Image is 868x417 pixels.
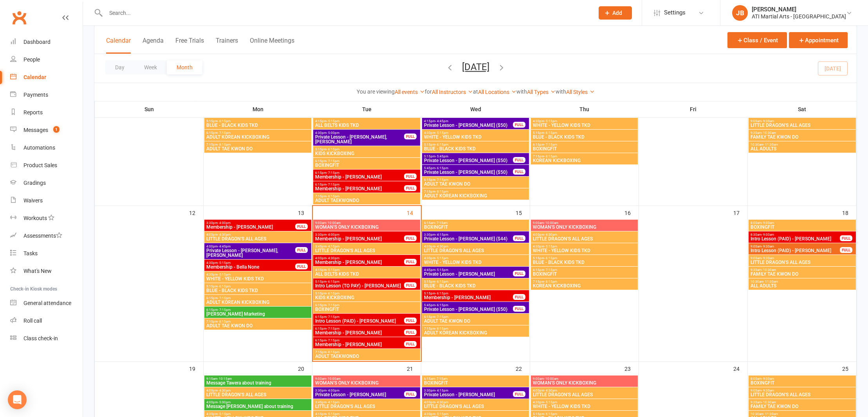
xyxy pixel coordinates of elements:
span: - 7:15am [435,221,448,225]
a: All Instructors [432,89,473,95]
span: LITTLE DRAGON'S ALL AGES [424,248,527,253]
span: - 6:15pm [435,166,448,170]
a: Payments [10,86,83,104]
a: All Styles [566,89,595,95]
span: - 8:15pm [218,320,231,323]
span: - 6:15pm [435,292,448,295]
div: FULL [295,224,308,229]
span: - 8:15pm [435,190,448,193]
a: Class kiosk mode [10,330,83,347]
span: 6:15pm [315,327,404,330]
span: - 7:15pm [435,315,448,319]
div: General attendance [23,300,71,306]
button: [DATE] [462,61,489,72]
span: Intro Lesson (PAID) - [PERSON_NAME] [750,236,840,241]
span: - 7:15pm [544,268,557,272]
span: - 4:00pm [218,221,231,225]
span: BOXINGFIT [532,146,636,151]
span: LITTLE DRAGON'S ALL AGES [750,260,854,265]
span: - 7:15pm [327,327,339,330]
button: Add [599,6,632,20]
a: Waivers [10,192,83,209]
a: Assessments [10,227,83,245]
span: 4:30pm [532,119,636,123]
div: FULL [513,169,525,175]
span: Membership - [PERSON_NAME] [315,236,404,241]
span: Settings [664,4,686,22]
a: People [10,51,83,69]
div: FULL [404,329,417,335]
span: LITTLE DRAGON'S ALL AGES [750,123,854,128]
span: 4:30pm [206,261,296,265]
span: - 6:15pm [327,148,339,151]
a: Automations [10,139,83,157]
span: LITTLE DRAGON'S ALL AGES [532,236,636,241]
span: WHITE - YELLOW KIDS TKD [424,135,527,139]
span: BOXINGFIT [315,307,419,312]
div: FULL [295,264,308,269]
span: 7:15pm [424,327,527,330]
span: ADULT KOREAN KICKBOXING [424,330,527,335]
div: FULL [513,294,525,300]
span: ADULT KOREAN KICKBOXING [206,300,310,305]
div: Messages [23,127,48,133]
div: Calendar [23,74,46,80]
span: ALL BELTS KIDS TKD [315,123,419,128]
span: 6:15pm [532,143,636,146]
span: - 6:15pm [544,131,557,135]
span: - 4:45pm [218,245,231,248]
span: - 8:15pm [435,327,448,330]
span: 5:45pm [424,303,513,307]
span: 5:15pm [424,292,513,295]
span: 4:30pm [315,131,404,135]
span: 7:15pm [532,155,636,158]
a: Calendar [10,69,83,86]
span: - 10:00am [544,221,558,225]
span: - 7:15pm [327,183,339,186]
div: [PERSON_NAME] [752,6,846,13]
span: Intro Lesson (PAID) - [PERSON_NAME] [315,319,404,323]
span: LITTLE DRAGON'S ALL AGES [206,236,310,241]
span: 5:15pm [424,155,513,158]
span: Add [612,10,622,16]
div: 17 [733,206,747,219]
span: 7:15pm [532,280,636,283]
a: General attendance kiosk mode [10,294,83,312]
div: FULL [404,134,417,139]
span: - 6:15pm [435,280,448,283]
span: - 5:15pm [435,268,448,272]
span: ALL ADULTS [750,283,854,288]
div: FULL [404,341,417,347]
span: BLUE - BLACK KIDS TKD [206,288,310,293]
span: 5:15pm [424,143,527,146]
div: FULL [840,247,852,253]
span: - 5:15pm [544,119,557,123]
span: - 7:15pm [327,171,339,175]
span: - 4:30pm [218,233,231,236]
span: - 7:15pm [435,178,448,182]
span: - 4:15pm [435,233,448,236]
span: - 5:15pm [327,268,339,272]
div: FULL [513,235,525,241]
span: - 4:15pm [327,245,339,248]
a: Workouts [10,209,83,227]
div: FULL [404,259,417,265]
span: 4:15pm [424,119,513,123]
span: 5:15pm [315,148,419,151]
span: - 7:15pm [327,303,339,307]
span: 4:30pm [532,245,636,248]
span: 6:15pm [206,296,310,300]
span: - 8:15pm [218,143,231,146]
span: Intro Lesson (PAID) - [PERSON_NAME] [750,248,840,253]
span: 9:00am [750,256,854,260]
span: 3:30pm [424,233,513,236]
span: BLUE - BLACK KIDS TKD [532,135,636,139]
th: Tue [312,101,421,117]
span: 6:15pm [315,183,404,186]
div: ATI Martial Arts - [GEOGRAPHIC_DATA] [752,13,846,20]
span: 5:15pm [206,285,310,288]
span: - 9:00am [762,221,774,225]
span: KOREAN KICKBOXING [532,283,636,288]
span: Membership - [PERSON_NAME] [315,260,404,265]
span: 6:15pm [315,159,419,163]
